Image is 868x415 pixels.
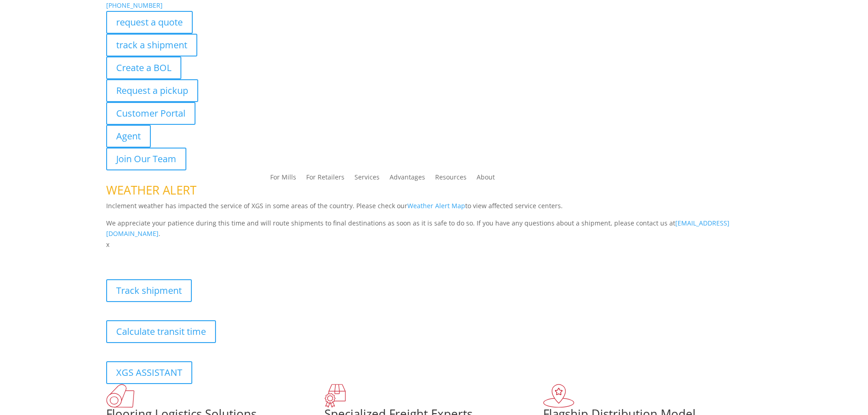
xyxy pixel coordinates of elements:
a: Create a BOL [106,56,181,79]
img: xgs-icon-focused-on-flooring-red [324,384,346,408]
a: track a shipment [106,34,197,56]
span: WEATHER ALERT [106,182,196,198]
a: Track shipment [106,279,192,302]
p: x [106,239,762,250]
a: Request a pickup [106,79,198,102]
b: Visibility, transparency, and control for your entire supply chain. [106,251,309,260]
a: Advantages [390,174,425,184]
img: xgs-icon-total-supply-chain-intelligence-red [106,384,134,408]
p: We appreciate your patience during this time and will route shipments to final destinations as so... [106,218,762,240]
p: Inclement weather has impacted the service of XGS in some areas of the country. Please check our ... [106,200,762,218]
img: xgs-icon-flagship-distribution-model-red [543,384,575,408]
a: Resources [435,174,467,184]
a: Join Our Team [106,148,186,170]
a: Customer Portal [106,102,195,125]
a: request a quote [106,11,193,34]
a: [PHONE_NUMBER] [106,1,163,10]
a: Agent [106,125,151,148]
a: For Retailers [306,174,344,184]
a: Weather Alert Map [407,201,465,210]
a: About [477,174,495,184]
a: Calculate transit time [106,320,216,343]
a: Services [354,174,380,184]
a: For Mills [270,174,296,184]
a: XGS ASSISTANT [106,361,192,384]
